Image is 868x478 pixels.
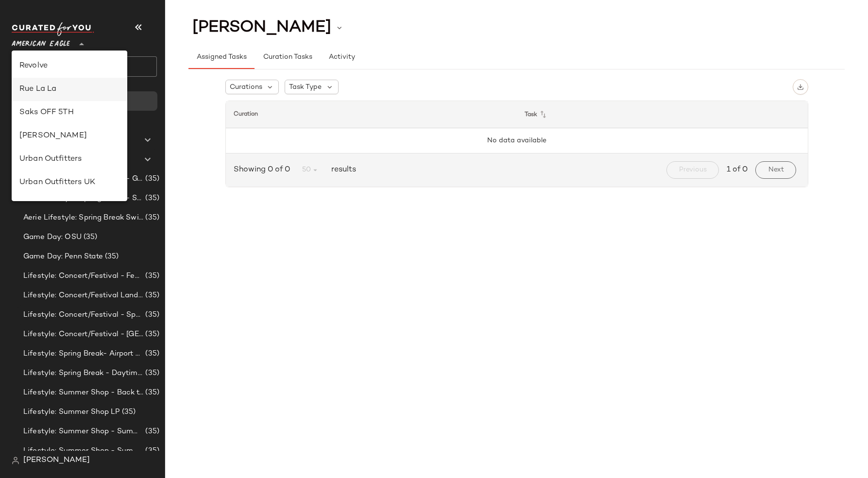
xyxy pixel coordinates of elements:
span: (35) [143,212,159,223]
span: [PERSON_NAME] [23,455,90,466]
span: Lifestyle: Spring Break - Daytime Casual [23,368,143,379]
span: Lifestyle: Concert/Festival - Femme [23,271,143,282]
th: Curation [226,101,517,128]
div: Revolve [19,60,119,72]
div: Urban Outfitters UK [19,177,119,188]
span: Assigned Tasks [196,53,247,61]
span: (35) [143,329,159,340]
div: Saks OFF 5TH [19,107,119,119]
span: Aerie Lifestyle: Spring Break Swimsuits Landing Page [23,212,143,223]
span: Lifestyle: Spring Break- Airport Style [23,348,143,359]
span: (35) [143,193,159,204]
div: Urban Outfitters [19,154,119,165]
span: Curation Tasks [262,53,312,61]
span: (35) [143,290,159,301]
th: Task [517,101,808,128]
span: (35) [143,387,159,398]
span: Lifestyle: Summer Shop - Back to School Essentials [23,387,143,398]
span: (35) [82,232,98,243]
td: No data available [226,128,808,154]
img: cfy_white_logo.C9jOOHJF.svg [12,22,94,36]
span: (35) [143,445,159,457]
img: svg%3e [12,457,19,464]
span: Lifestyle: Concert/Festival Landing Page [23,290,143,301]
span: (35) [143,348,159,359]
div: Rue La La [19,84,119,95]
span: (35) [103,251,119,262]
span: results [327,164,356,176]
span: (35) [143,368,159,379]
span: Lifestyle: Summer Shop - Summer Internship [23,445,143,457]
span: (35) [143,426,159,437]
span: Next [767,166,783,174]
span: (35) [120,407,136,418]
div: undefined-list [12,51,127,201]
img: svg%3e [797,84,804,90]
span: Lifestyle: Concert/Festival - Sporty [23,309,143,321]
span: (35) [143,309,159,321]
span: Curations [230,82,262,92]
span: Lifestyle: Summer Shop - Summer Abroad [23,426,143,437]
span: Lifestyle: Summer Shop LP [23,407,120,418]
span: Activity [328,53,355,61]
span: (35) [143,271,159,282]
span: 1 of 0 [727,164,748,176]
span: Showing 0 of 0 [234,164,294,176]
span: (35) [143,173,159,185]
span: [PERSON_NAME] [192,18,331,37]
span: Task Type [289,82,322,92]
span: Game Day: Penn State [23,251,103,262]
span: Game Day: OSU [23,232,82,243]
div: [PERSON_NAME] [19,130,119,142]
div: Wink [19,200,119,212]
button: Next [755,161,796,179]
span: Lifestyle: Concert/Festival - [GEOGRAPHIC_DATA] [23,329,143,340]
span: American Eagle [12,33,70,51]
